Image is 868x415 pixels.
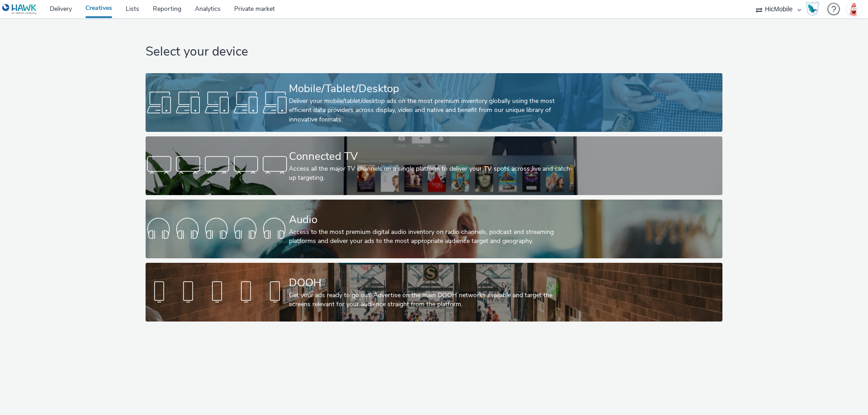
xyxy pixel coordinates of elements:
div: Audio [289,212,576,228]
div: Mobile/Tablet/Desktop [289,81,576,97]
h1: Select your device [146,43,722,61]
img: Hawk Academy [806,2,819,16]
a: DOOHGet your ads ready to go out! Advertise on the main DOOH networks available and target the sc... [146,263,722,322]
div: DOOH [289,275,576,291]
a: Mobile/Tablet/DesktopDeliver your mobile/tablet/desktop ads on the most premium inventory globall... [146,73,722,132]
img: Giovanni Strada [847,2,861,16]
div: Deliver your mobile/tablet/desktop ads on the most premium inventory globally using the most effi... [289,97,576,124]
a: Hawk Academy [806,2,823,16]
a: Connected TVAccess all the major TV channels on a single platform to deliver your TV spots across... [146,136,722,195]
div: Get your ads ready to go out! Advertise on the main DOOH networks available and target the screen... [289,291,576,309]
div: Access all the major TV channels on a single platform to deliver your TV spots across live and ca... [289,164,576,183]
a: AudioAccess to the most premium digital audio inventory on radio channels, podcast and streaming ... [146,200,722,258]
div: Access to the most premium digital audio inventory on radio channels, podcast and streaming platf... [289,228,576,246]
img: undefined Logo [2,4,37,15]
div: Connected TV [289,149,576,164]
